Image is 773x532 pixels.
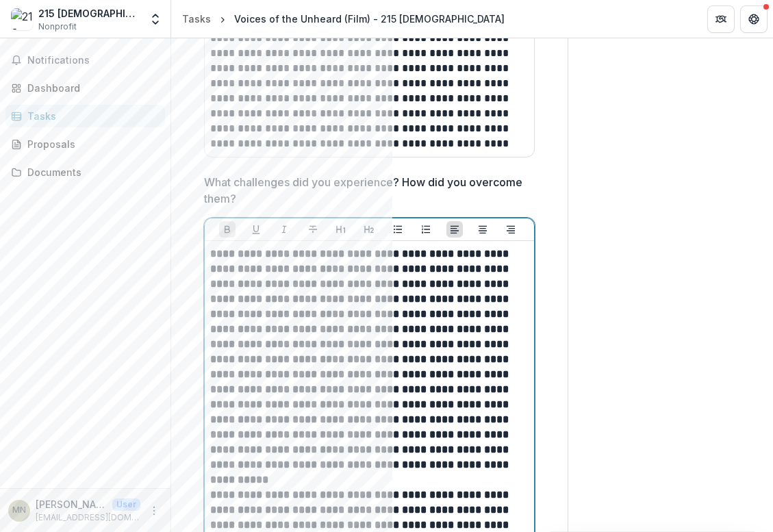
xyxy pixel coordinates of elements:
button: Open entity switcher [146,5,165,33]
a: Dashboard [5,77,165,99]
button: Italicize [276,221,292,238]
button: Bold [219,221,236,238]
div: Voices of the Unheard (Film) - 215 [DEMOGRAPHIC_DATA] [234,12,505,26]
button: Notifications [5,49,165,71]
button: Bullet List [390,221,406,238]
p: User [112,498,140,511]
p: [PERSON_NAME] [36,497,107,511]
button: Align Left [446,221,463,238]
div: Madison Nardy [12,506,26,515]
img: 215 People's Alliance Education Fund [11,8,33,30]
button: Get Help [740,5,768,33]
button: More [146,503,162,519]
button: Underline [248,221,264,238]
div: Documents [27,165,154,179]
button: Ordered List [418,221,434,238]
div: Dashboard [27,81,154,95]
div: 215 [DEMOGRAPHIC_DATA] Education Fund [38,6,140,21]
div: Tasks [27,109,154,123]
p: What challenges did you experience? How did you overcome them? [204,174,527,207]
span: Notifications [27,55,160,66]
div: Tasks [182,12,211,26]
a: Documents [5,161,165,183]
button: Strike [305,221,321,238]
nav: breadcrumb [177,9,510,29]
button: Align Center [474,221,491,238]
div: Proposals [27,137,154,151]
a: Tasks [5,105,165,127]
a: Proposals [5,133,165,155]
p: [EMAIL_ADDRESS][DOMAIN_NAME] [36,511,140,524]
button: Align Right [503,221,519,238]
button: Heading 2 [361,221,377,238]
button: Heading 1 [333,221,349,238]
a: Tasks [177,9,216,29]
span: Nonprofit [38,21,77,33]
button: Partners [707,5,735,33]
